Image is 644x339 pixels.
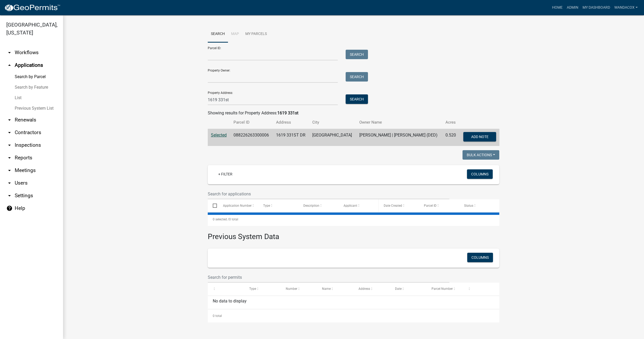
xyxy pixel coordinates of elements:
[346,50,368,59] button: Search
[208,110,499,116] div: Showing results for Property Address:
[467,253,493,262] button: Columns
[384,204,402,208] span: Date Created
[6,49,13,56] i: arrow_drop_down
[390,283,427,295] datatable-header-cell: Date
[230,116,273,129] th: Parcel ID
[309,116,356,129] th: City
[550,3,565,13] a: Home
[244,283,281,295] datatable-header-cell: Type
[286,287,297,291] span: Number
[298,199,339,212] datatable-header-cell: Description
[208,296,499,309] div: No data to display
[344,204,357,208] span: Applicant
[442,116,459,129] th: Acres
[346,94,368,104] button: Search
[359,287,370,291] span: Address
[356,116,442,129] th: Owner Name
[442,129,459,146] td: 0.520
[565,3,580,13] a: Admin
[6,155,13,161] i: arrow_drop_down
[277,110,298,115] strong: 1619 331st
[6,62,13,68] i: arrow_drop_up
[424,204,437,208] span: Parcel ID
[395,287,402,291] span: Date
[467,169,493,179] button: Columns
[317,283,354,295] datatable-header-cell: Name
[6,117,13,123] i: arrow_drop_down
[273,116,309,129] th: Address
[354,283,390,295] datatable-header-cell: Address
[211,133,227,138] a: Selected
[208,309,499,322] div: 0 total
[213,217,229,221] span: 0 selected /
[379,199,419,212] datatable-header-cell: Date Created
[208,213,499,226] div: 0 total
[427,283,463,295] datatable-header-cell: Parcel Number
[208,226,499,242] h3: Previous System Data
[346,72,368,82] button: Search
[263,204,270,208] span: Type
[432,287,453,291] span: Parcel Number
[223,204,252,208] span: Application Number
[419,199,459,212] datatable-header-cell: Parcel ID
[214,169,237,179] a: + Filter
[258,199,298,212] datatable-header-cell: Type
[580,3,612,13] a: My Dashboard
[6,180,13,186] i: arrow_drop_down
[309,129,356,146] td: [GEOGRAPHIC_DATA]
[6,129,13,136] i: arrow_drop_down
[6,205,13,211] i: help
[6,193,13,199] i: arrow_drop_down
[218,199,258,212] datatable-header-cell: Application Number
[208,189,449,199] input: Search for applications
[356,129,442,146] td: [PERSON_NAME] | [PERSON_NAME] (DED)
[471,135,488,139] span: Add Note
[612,3,640,13] a: WandaCox
[230,129,273,146] td: 088226263300006
[249,287,256,291] span: Type
[463,132,496,141] button: Add Note
[464,204,473,208] span: Status
[463,150,499,160] button: Bulk Actions
[281,283,317,295] datatable-header-cell: Number
[6,142,13,148] i: arrow_drop_down
[322,287,331,291] span: Name
[459,199,499,212] datatable-header-cell: Status
[6,167,13,174] i: arrow_drop_down
[273,129,309,146] td: 1619 331ST DR
[339,199,379,212] datatable-header-cell: Applicant
[208,199,218,212] datatable-header-cell: Select
[303,204,319,208] span: Description
[242,26,270,43] a: My Parcels
[208,26,228,43] a: Search
[208,272,449,283] input: Search for permits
